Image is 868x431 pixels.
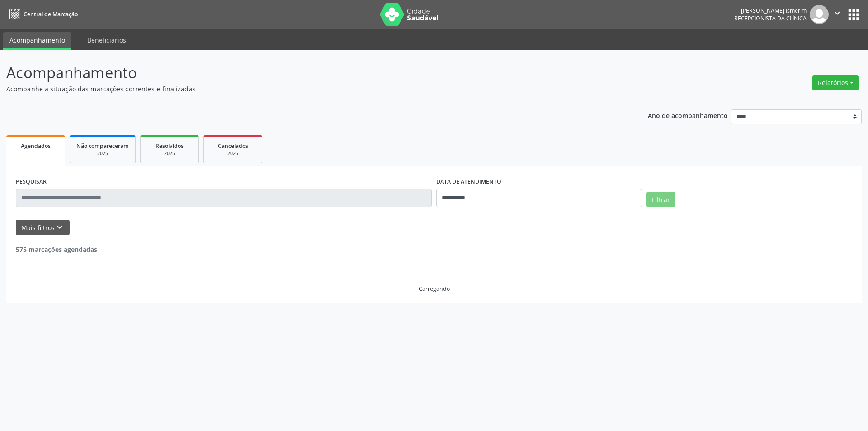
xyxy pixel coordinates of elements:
strong: 575 marcações agendadas [16,245,97,254]
div: Carregando [419,285,450,293]
span: Central de Marcação [24,10,78,18]
a: Beneficiários [81,32,132,48]
i:  [832,8,842,18]
a: Acompanhamento [3,32,71,50]
span: Agendados [21,142,51,150]
button: Relatórios [812,75,859,90]
div: [PERSON_NAME] Ismerim [734,7,807,14]
a: Central de Marcação [6,7,78,22]
span: Não compareceram [76,142,129,150]
i: keyboard_arrow_down [55,223,65,232]
div: 2025 [210,150,255,157]
label: PESQUISAR [16,175,47,189]
span: Cancelados [218,142,248,150]
p: Acompanhe a situação das marcações correntes e finalizadas [6,84,605,94]
button: Filtrar [646,192,675,207]
button: Mais filtroskeyboard_arrow_down [16,220,70,236]
label: DATA DE ATENDIMENTO [436,175,501,189]
button:  [829,5,846,24]
p: Ano de acompanhamento [648,109,728,121]
img: img [810,5,829,24]
p: Acompanhamento [6,62,605,84]
button: apps [846,7,862,23]
div: 2025 [76,150,129,157]
span: Recepcionista da clínica [734,14,807,22]
span: Resolvidos [156,142,184,150]
div: 2025 [147,150,192,157]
